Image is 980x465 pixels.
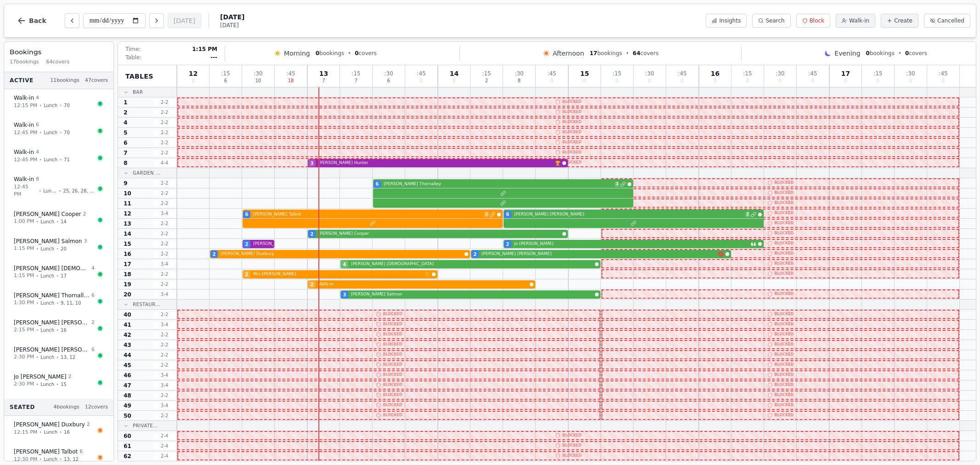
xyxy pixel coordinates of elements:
[153,129,176,136] span: 2 - 2
[39,456,42,463] span: •
[589,50,597,57] span: 17
[46,58,69,66] span: 64 covers
[56,272,59,279] span: •
[153,382,176,389] span: 3 - 4
[91,265,95,272] span: 4
[453,79,455,83] span: 0
[417,71,425,76] span: : 45
[91,292,95,300] span: 6
[153,281,176,288] span: 2 - 2
[85,403,108,411] span: 12 covers
[14,129,37,137] span: 12:45 PM
[387,79,390,83] span: 6
[14,272,34,280] span: 1:15 PM
[905,50,909,57] span: 0
[59,129,62,136] span: •
[39,102,42,109] span: •
[834,49,860,58] span: Evening
[213,251,216,258] span: 2
[125,54,142,61] span: Table:
[10,47,108,57] h3: Bookings
[645,71,654,76] span: : 30
[29,17,46,24] span: Back
[482,71,491,76] span: : 15
[589,50,622,57] span: bookings
[351,261,593,267] span: [PERSON_NAME] [DEMOGRAPHIC_DATA]
[124,311,131,318] span: 40
[153,291,176,298] span: 3 - 4
[284,49,310,58] span: Morning
[124,220,131,227] span: 13
[153,372,176,379] span: 3 - 4
[124,362,131,369] span: 45
[153,271,176,278] span: 2 - 2
[56,381,59,388] span: •
[124,200,131,207] span: 11
[83,210,86,218] span: 2
[924,14,970,28] button: Cancelled
[124,139,127,147] span: 6
[124,99,127,106] span: 1
[133,170,161,176] span: Garden ...
[14,148,34,156] span: Walk-in
[474,251,477,258] span: 2
[153,180,176,187] span: 2 - 2
[44,156,57,163] span: Lunch
[316,50,344,57] span: bookings
[8,287,110,312] button: [PERSON_NAME] Thornalley61:30 PM•Lunch•9, 11, 10
[718,251,724,257] svg: Allergens: Gluten
[40,327,54,334] span: Lunch
[44,429,57,436] span: Lunch
[343,291,346,298] span: 3
[149,13,164,28] button: Next day
[124,250,131,258] span: 16
[133,422,158,429] span: Private...
[616,79,618,83] span: 0
[124,291,131,298] span: 20
[124,392,131,399] span: 48
[192,79,194,83] span: 0
[125,72,153,81] span: Tables
[43,187,57,194] span: Lunch
[255,79,261,83] span: 10
[153,250,176,257] span: 2 - 2
[44,129,57,136] span: Lunch
[681,79,684,83] span: 0
[8,170,110,204] button: Walk-in 812:45 PM•Lunch•25, 26, 28, 27
[221,71,230,76] span: : 15
[836,14,875,28] button: Walk-in
[124,412,131,420] span: 50
[942,79,945,83] span: 0
[124,382,131,389] span: 47
[311,231,314,238] span: 2
[8,232,110,258] button: [PERSON_NAME] Salmon31:15 PM•Lunch•20
[124,261,131,268] span: 17
[133,301,160,308] span: Restaur...
[36,381,39,388] span: •
[355,50,358,57] span: 0
[866,50,870,57] span: 0
[14,373,66,380] span: Jo [PERSON_NAME]
[384,181,613,187] span: [PERSON_NAME] Thornalley
[61,354,75,361] span: 13, 12
[8,416,110,441] button: [PERSON_NAME] Duxbury212:15 PM•Lunch•16
[376,181,379,187] span: 6
[10,10,54,32] button: Back
[14,299,34,307] span: 1:30 PM
[484,212,489,217] span: 2
[648,79,651,83] span: 0
[153,159,176,166] span: 4 - 4
[898,50,901,57] span: •
[711,70,719,77] span: 16
[286,71,295,76] span: : 45
[751,241,756,247] svg: Customer message
[40,245,54,252] span: Lunch
[14,210,81,218] span: [PERSON_NAME] Cooper
[811,79,814,83] span: 0
[877,79,879,83] span: 0
[61,218,67,225] span: 14
[153,240,176,247] span: 2 - 2
[14,183,37,198] span: 12:45 PM
[311,160,314,167] span: 3
[580,70,589,77] span: 15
